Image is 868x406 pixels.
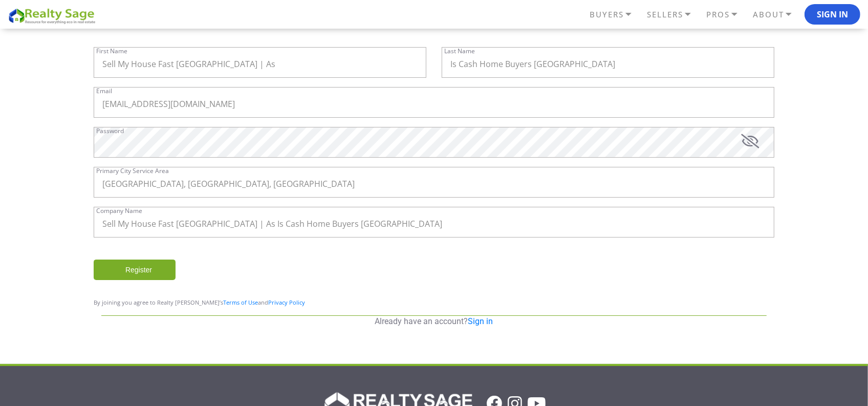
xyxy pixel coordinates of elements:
[96,128,124,134] label: Password
[587,6,644,24] a: BUYERS
[468,316,493,326] a: Sign in
[805,4,860,25] button: Sign In
[101,316,767,327] p: Already have an account?
[223,298,258,306] a: Terms of Use
[750,6,805,24] a: ABOUT
[704,6,750,24] a: PROS
[96,208,142,214] label: Company Name
[96,88,112,94] label: Email
[444,48,475,54] label: Last Name
[644,6,704,24] a: SELLERS
[268,298,305,306] a: Privacy Policy
[94,298,305,306] span: By joining you agree to Realty [PERSON_NAME]’s and
[8,7,100,25] img: REALTY SAGE
[94,260,176,280] input: Register
[96,48,127,54] label: First Name
[96,168,169,174] label: Primary City Service Area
